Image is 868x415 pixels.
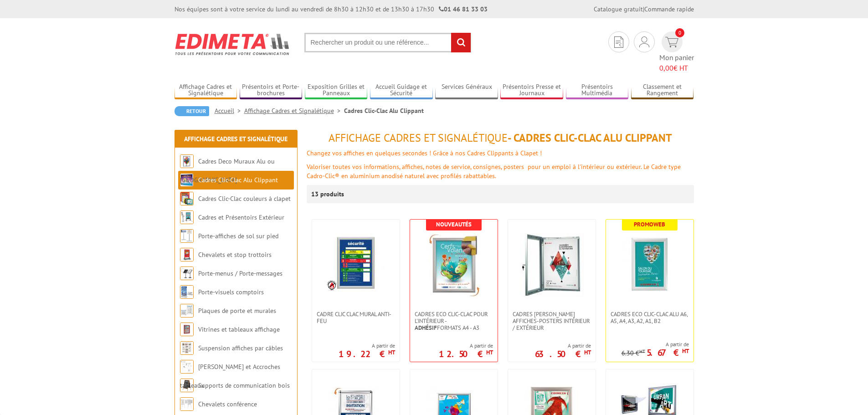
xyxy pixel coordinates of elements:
img: devis rapide [614,36,623,48]
a: Retour [175,106,209,116]
a: Porte-menus / Porte-messages [198,269,282,277]
span: Cadre CLIC CLAC Mural ANTI-FEU [317,311,395,324]
img: devis rapide [639,36,649,47]
a: Affichage Cadres et Signalétique [175,83,237,98]
input: Rechercher un produit ou une référence... [304,33,471,52]
li: Cadres Clic-Clac Alu Clippant [344,106,424,115]
p: 5.67 € [647,350,689,355]
img: Cadres Clic-Clac couleurs à clapet [180,192,194,205]
a: Cadres Deco Muraux Alu ou [GEOGRAPHIC_DATA] [180,157,275,184]
img: Chevalets et stop trottoirs [180,248,194,261]
strong: 01 46 81 33 03 [439,5,488,13]
a: Présentoirs Presse et Journaux [500,83,563,98]
span: 0 [675,28,684,37]
p: 12.50 € [439,351,493,357]
img: Cadres Eco Clic-Clac alu A6, A5, A4, A3, A2, A1, B2 [618,233,682,297]
a: Présentoirs et Porte-brochures [240,83,303,98]
font: Changez vos affiches en quelques secondes ! Grâce à nos Cadres Clippants à Clapet ! [307,149,542,157]
img: Cadres vitrines affiches-posters intérieur / extérieur [520,233,584,297]
a: devis rapide 0 Mon panier 0,00€ HT [659,31,694,73]
img: Edimeta [175,27,291,61]
a: Chevalets et stop trottoirs [198,251,272,259]
a: Plaques de porte et murales [198,307,276,315]
img: Chevalets conférence [180,397,194,411]
a: Catalogue gratuit [594,5,643,13]
a: Porte-visuels comptoirs [198,288,264,296]
img: Porte-affiches de sol sur pied [180,229,194,243]
p: 6.30 € [621,350,645,357]
a: Cadres Clic-Clac couleurs à clapet [198,195,291,203]
a: Affichage Cadres et Signalétique [244,107,344,115]
img: Cadres Deco Muraux Alu ou Bois [180,154,194,168]
span: Cadres Eco Clic-Clac pour l'intérieur - formats A4 - A3 [415,311,493,331]
a: Supports de communication bois [198,381,290,389]
span: A partir de [621,341,689,348]
p: 13 produits [311,185,345,203]
img: Porte-visuels comptoirs [180,285,194,299]
sup: HT [639,348,645,354]
a: Classement et Rangement [631,83,694,98]
a: [PERSON_NAME] et Accroches tableaux [180,363,280,389]
img: Cadres Eco Clic-Clac pour l'intérieur - <strong>Adhésif</strong> formats A4 - A3 [422,233,486,297]
b: Nouveautés [436,220,472,228]
div: | [594,5,694,14]
img: Vitrines et tableaux affichage [180,323,194,336]
a: Commande rapide [644,5,694,13]
input: rechercher [451,33,471,52]
a: Services Généraux [435,83,498,98]
b: Promoweb [634,220,665,228]
a: Présentoirs Multimédia [566,83,629,98]
a: Cadres [PERSON_NAME] affiches-posters intérieur / extérieur [508,311,596,331]
strong: Adhésif [415,324,437,332]
sup: HT [584,348,591,356]
span: A partir de [339,342,395,349]
img: Cadre CLIC CLAC Mural ANTI-FEU [326,233,385,292]
a: Vitrines et tableaux affichage [198,325,280,333]
img: Cimaises et Accroches tableaux [180,360,194,374]
a: Accueil Guidage et Sécurité [370,83,433,98]
a: Cadres Eco Clic-Clac pour l'intérieur -Adhésifformats A4 - A3 [410,311,498,331]
a: Accueil [215,107,244,115]
a: Suspension affiches par câbles [198,344,283,352]
p: 63.50 € [535,351,591,357]
img: Porte-menus / Porte-messages [180,266,194,280]
div: Nos équipes sont à votre service du lundi au vendredi de 8h30 à 12h30 et de 13h30 à 17h30 [175,5,488,14]
img: devis rapide [665,37,678,47]
a: Porte-affiches de sol sur pied [198,232,278,240]
a: Exposition Grilles et Panneaux [305,83,368,98]
a: Cadres Clic-Clac Alu Clippant [198,176,278,184]
a: Cadre CLIC CLAC Mural ANTI-FEU [312,311,400,324]
a: Cadres et Présentoirs Extérieur [198,213,284,221]
img: Suspension affiches par câbles [180,341,194,355]
img: Plaques de porte et murales [180,304,194,318]
p: 19.22 € [339,351,395,357]
span: € HT [659,63,694,73]
font: Valoriser toutes vos informations, affiches, notes de service, consignes, posters pour un emploi ... [307,163,681,180]
span: Cadres Eco Clic-Clac alu A6, A5, A4, A3, A2, A1, B2 [611,311,689,324]
span: 0,00 [659,63,673,72]
a: Chevalets conférence [198,400,257,408]
span: Cadres [PERSON_NAME] affiches-posters intérieur / extérieur [513,311,591,331]
sup: HT [388,348,395,356]
sup: HT [486,348,493,356]
a: Cadres Eco Clic-Clac alu A6, A5, A4, A3, A2, A1, B2 [606,311,693,324]
span: Mon panier [659,52,694,73]
a: Affichage Cadres et Signalétique [184,135,288,143]
span: A partir de [439,342,493,349]
h1: - Cadres Clic-Clac Alu Clippant [307,132,694,144]
span: A partir de [535,342,591,349]
span: Affichage Cadres et Signalétique [329,131,508,145]
sup: HT [682,347,689,355]
img: Cadres et Présentoirs Extérieur [180,210,194,224]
